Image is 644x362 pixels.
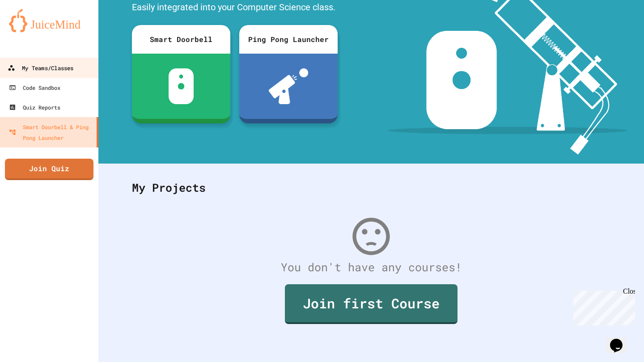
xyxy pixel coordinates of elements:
div: My Teams/Classes [8,63,73,74]
div: Code Sandbox [9,82,60,93]
img: logo-orange.svg [9,9,89,32]
iframe: chat widget [606,326,635,353]
div: Smart Doorbell [132,25,230,54]
a: Join first Course [285,284,458,324]
img: ppl-with-ball.png [269,68,309,104]
iframe: chat widget [570,287,635,325]
div: Chat with us now!Close [4,4,62,57]
div: Ping Pong Launcher [239,25,338,54]
a: Join Quiz [5,159,93,180]
div: You don't have any courses! [123,259,619,276]
div: Smart Doorbell & Ping Pong Launcher [9,122,93,143]
div: Quiz Reports [9,102,60,113]
img: sdb-white.svg [169,68,194,104]
div: My Projects [123,170,619,205]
